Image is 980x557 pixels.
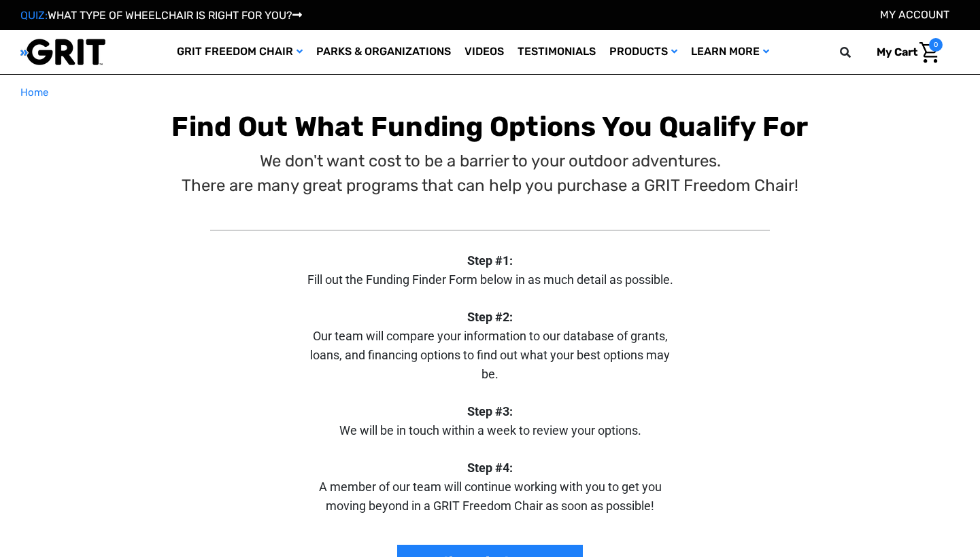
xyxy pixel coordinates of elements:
span: Home [20,86,48,98]
a: Videos [458,30,511,74]
span: Our team will compare your information to our database of grants, loans, and financing options to... [310,329,670,381]
p: There are many great programs that can help you purchase a GRIT Freedom Chair! [182,173,798,198]
strong: Step #2: [467,310,513,324]
span: My Cart [877,46,917,58]
a: Home [20,85,48,101]
a: Products [603,30,684,74]
a: GRIT Freedom Chair [170,30,309,74]
p: We don't want cost to be a barrier to your outdoor adventures. [182,149,798,173]
a: QUIZ:WHAT TYPE OF WHEELCHAIR IS RIGHT FOR YOU? [20,9,302,22]
img: Cart [919,42,939,63]
b: Find Out What Funding Options You Qualify For [171,111,808,143]
a: Testimonials [511,30,603,74]
a: Account [880,8,949,21]
strong: Step #4: [467,461,513,475]
a: Parks & Organizations [309,30,458,74]
nav: Breadcrumb [20,85,960,101]
span: We will be in touch within a week to review your options. [339,423,641,437]
span: QUIZ: [20,9,48,22]
strong: Step #3: [467,404,513,418]
span: Fill out the Funding Finder Form below in as much detail as possible. [307,272,673,287]
span: 0 [929,38,943,52]
strong: Step #1: [467,253,513,268]
span: A member of our team will continue working with you to get you moving beyond in a GRIT Freedom Ch... [319,480,662,513]
a: Cart with 0 items [866,38,943,67]
input: Search [846,38,866,67]
a: Learn More [684,30,776,74]
img: GRIT All-Terrain Wheelchair and Mobility Equipment [20,38,105,66]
